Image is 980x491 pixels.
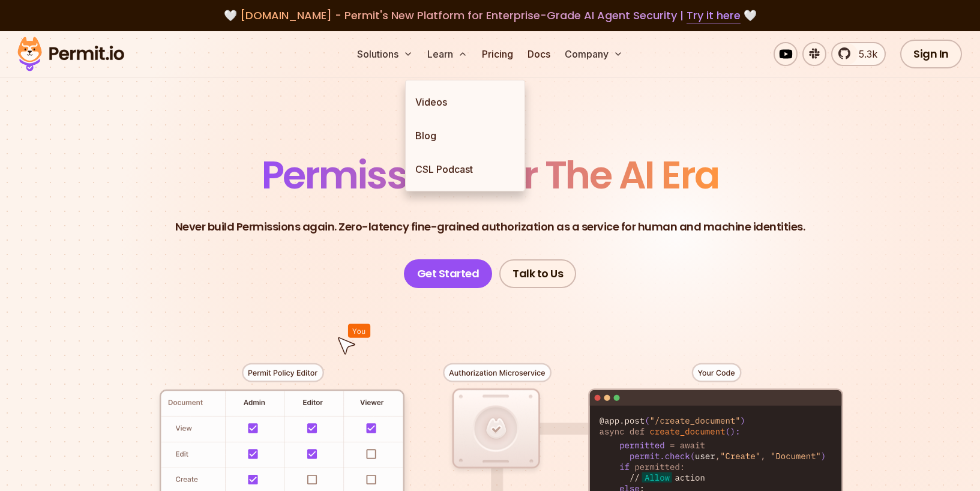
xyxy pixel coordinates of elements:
[477,42,518,66] a: Pricing
[262,148,719,202] span: Permissions for The AI Era
[29,7,951,24] div: 🤍 🤍
[352,42,418,66] button: Solutions
[900,40,962,68] a: Sign In
[406,152,525,186] a: CSL Podcast
[687,8,741,23] a: Try it here
[404,259,493,288] a: Get Started
[523,42,555,66] a: Docs
[240,8,741,23] span: [DOMAIN_NAME] - Permit's New Platform for Enterprise-Grade AI Agent Security |
[831,42,886,66] a: 5.3k
[12,34,130,74] img: Permit logo
[406,85,525,119] a: Videos
[422,42,472,66] button: Learn
[560,42,628,66] button: Company
[175,218,805,235] p: Never build Permissions again. Zero-latency fine-grained authorization as a service for human and...
[852,47,877,61] span: 5.3k
[499,259,576,288] a: Talk to Us
[406,119,525,152] a: Blog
